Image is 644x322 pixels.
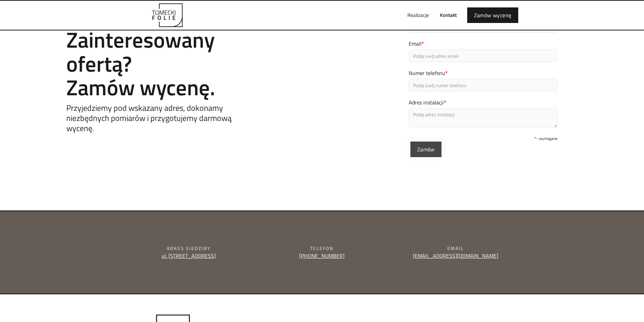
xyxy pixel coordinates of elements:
div: Telefon [258,245,386,252]
label: Email [409,40,557,48]
h2: Zainteresowany ofertą? Zamów wycenę. [66,28,256,99]
a: Kontakt [434,4,462,26]
a: [PHONE_NUMBER] [299,252,344,260]
label: Numer telefonu [409,69,557,77]
a: Zamów wycenę [467,7,518,23]
div: Email [391,245,520,252]
a: [EMAIL_ADDRESS][DOMAIN_NAME] [413,252,498,260]
h5: Przyjedziemy pod wskazany adres, dokonamy niezbędnych pomiarów i przygotujemy darmową wycenę. [66,103,256,133]
a: Realizacje [402,4,434,26]
a: ul. [STREET_ADDRESS] [162,252,216,260]
div: Adres siedziby [125,245,253,252]
label: Adres instalacji [409,98,557,106]
div: - wymagane [409,134,557,143]
input: Podaj swój adres email [409,49,557,62]
input: Zamów [410,142,442,157]
input: Podaj swój numer telefonu [409,79,557,92]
